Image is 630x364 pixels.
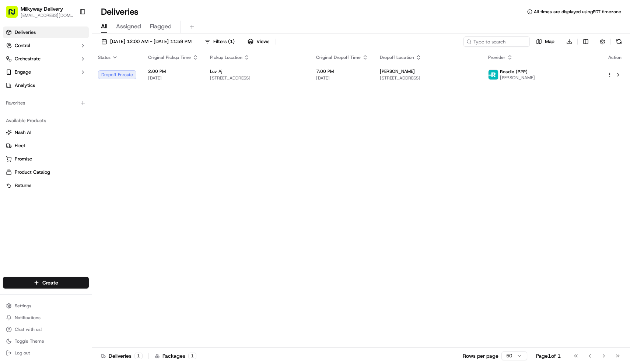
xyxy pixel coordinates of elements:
span: Analytics [15,82,35,89]
span: Nash AI [15,129,31,136]
span: Original Dropoff Time [316,54,361,60]
p: Rows per page [463,352,498,360]
button: Chat with us! [3,324,89,335]
span: Engage [15,69,31,75]
button: [DATE] 12:00 AM - [DATE] 11:59 PM [98,36,195,47]
span: [DATE] [316,75,368,81]
div: Favorites [3,97,89,109]
button: Refresh [614,36,624,47]
button: Orchestrate [3,53,89,65]
span: All [101,22,107,31]
span: Fleet [15,142,25,149]
button: Engage [3,66,89,78]
button: Product Catalog [3,166,89,178]
input: Type to search [463,36,530,47]
span: [DATE] 12:00 AM - [DATE] 11:59 PM [110,38,192,45]
span: [DATE] [148,75,198,81]
span: Promise [15,156,32,162]
span: Toggle Theme [15,338,44,344]
button: Notifications [3,312,89,323]
span: Map [545,38,554,45]
span: Control [15,42,30,49]
span: Roadie (P2P) [500,69,528,75]
a: Fleet [6,142,86,149]
span: Original Pickup Time [148,54,191,60]
span: Luv Aj [210,68,222,74]
span: Settings [15,303,31,309]
h1: Deliveries [101,6,139,18]
img: roadie-logo-v2.jpg [489,70,498,79]
button: [EMAIL_ADDRESS][DOMAIN_NAME] [21,13,73,18]
button: Create [3,277,89,289]
span: Product Catalog [15,169,50,176]
button: Map [533,36,558,47]
span: Orchestrate [15,56,41,62]
button: Returns [3,180,89,191]
span: Provider [488,54,505,60]
span: Returns [15,182,31,189]
span: [STREET_ADDRESS] [210,75,304,81]
span: Notifications [15,315,41,321]
a: Promise [6,156,86,162]
div: 1 [134,353,143,359]
button: Nash AI [3,127,89,138]
button: Log out [3,348,89,358]
div: Page 1 of 1 [536,352,561,360]
span: [STREET_ADDRESS] [380,75,476,81]
span: Chat with us! [15,326,42,332]
span: Pickup Location [210,54,242,60]
button: Filters(1) [201,36,238,47]
span: 2:00 PM [148,68,198,74]
a: Analytics [3,79,89,91]
span: All times are displayed using PDT timezone [534,9,621,15]
span: 7:00 PM [316,68,368,74]
span: Flagged [150,22,172,31]
a: Returns [6,182,86,189]
span: [PERSON_NAME] [500,75,535,81]
button: Toggle Theme [3,336,89,346]
button: Promise [3,153,89,165]
div: Action [607,54,623,60]
span: Dropoff Location [380,54,414,60]
span: Assigned [116,22,141,31]
span: Status [98,54,111,60]
button: Views [244,36,273,47]
button: Fleet [3,140,89,152]
a: Nash AI [6,129,86,136]
span: Create [42,279,58,286]
span: Views [256,38,269,45]
span: Filters [213,38,235,45]
a: Product Catalog [6,169,86,176]
button: Milkyway Delivery[EMAIL_ADDRESS][DOMAIN_NAME] [3,3,76,21]
div: Packages [155,352,196,360]
span: Deliveries [15,29,36,36]
button: Milkyway Delivery [21,5,63,13]
div: 1 [188,353,196,359]
button: Control [3,40,89,52]
a: Deliveries [3,26,89,38]
span: ( 1 ) [228,38,235,45]
span: [PERSON_NAME] [380,68,415,74]
span: Log out [15,350,30,356]
div: Available Products [3,115,89,127]
button: Settings [3,301,89,311]
div: Deliveries [101,352,143,360]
